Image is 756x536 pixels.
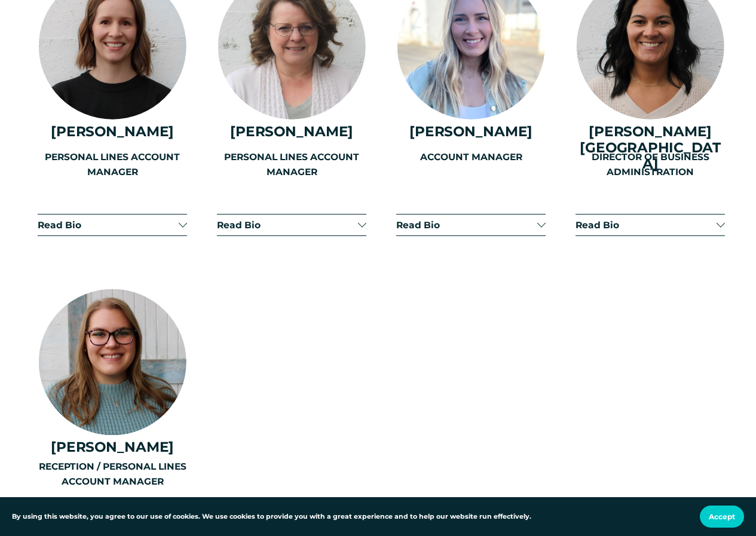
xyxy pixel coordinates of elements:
[38,460,187,489] p: RECEPTION / PERSONAL LINES ACCOUNT MANAGER
[576,150,725,180] p: DIRECTOR OF BUSINESS ADMINISTRATION
[38,150,187,180] p: PERSONAL LINES ACCOUNT MANAGER
[396,124,546,140] h4: [PERSON_NAME]
[700,506,744,528] button: Accept
[709,512,735,521] span: Accept
[217,124,366,140] h4: [PERSON_NAME]
[576,215,725,235] button: Read Bio
[396,150,546,165] p: ACCOUNT MANAGER
[12,512,531,522] p: By using this website, you agree to our use of cookies. We use cookies to provide you with a grea...
[576,124,725,172] h4: [PERSON_NAME][GEOGRAPHIC_DATA]
[576,219,717,231] span: Read Bio
[38,439,187,455] h4: [PERSON_NAME]
[217,150,366,180] p: PERSONAL LINES ACCOUNT MANAGER
[38,124,187,140] h4: [PERSON_NAME]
